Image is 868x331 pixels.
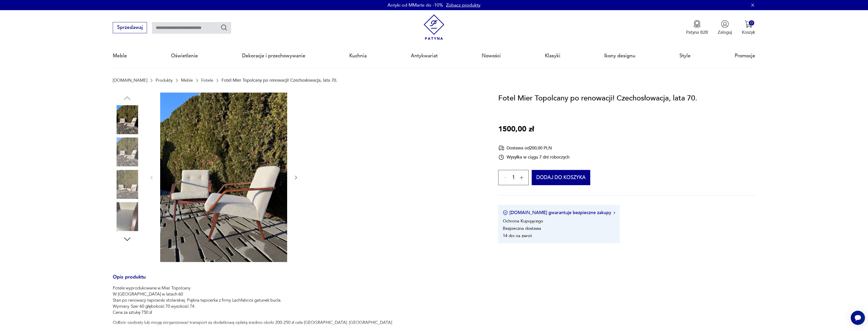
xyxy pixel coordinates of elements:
[220,24,228,31] button: Szukaj
[503,233,532,239] li: 14 dni na zwrot
[498,145,569,151] div: Dostawa od 200,00 PLN
[156,78,173,83] a: Produkty
[721,20,729,28] img: Ikonka użytkownika
[113,320,392,326] p: Odbiór osobisty lub mogę zorganizować transport za dodatkową opłatą średnio około 200-250 zł cała...
[498,154,569,160] div: Wysyłka w ciągu 7 dni roboczych
[498,93,697,104] h1: Fotel Mier Topolcany po renowacji! Czechosłowacja, lata 70.
[614,212,615,214] img: Ikona strzałki w prawo
[735,44,755,67] a: Promocje
[411,44,438,67] a: Antykwariat
[686,20,708,35] a: Ikona medaluPatyna B2B
[503,210,508,215] img: Ikona certyfikatu
[686,20,708,35] button: Patyna B2B
[113,44,127,67] a: Meble
[532,170,590,185] button: Dodaj do koszyka
[171,44,198,67] a: Oświetlenie
[745,20,752,28] img: Ikona koszyka
[718,20,732,35] button: Zaloguj
[742,29,755,35] p: Koszyk
[503,218,543,224] li: Ochrona Kupującego
[446,2,481,8] a: Zobacz produkty
[113,22,147,33] button: Sprzedawaj
[421,14,447,40] img: Patyna - sklep z meblami i dekoracjami vintage
[201,78,213,83] a: Fotele
[160,93,287,262] img: Zdjęcie produktu Fotel Mier Topolcany po renowacji! Czechosłowacja, lata 70.
[113,137,142,166] img: Zdjęcie produktu Fotel Mier Topolcany po renowacji! Czechosłowacja, lata 70.
[749,20,754,26] div: 0
[113,285,392,316] p: Fotele wyprodukowane w Mier Topolcany W [GEOGRAPHIC_DATA] w latach 60 Stan po renowacji tapicersk...
[512,176,515,180] span: 1
[679,44,691,67] a: Style
[742,20,755,35] button: 0Koszyk
[498,124,534,135] p: 1500,00 zł
[387,2,443,8] p: Antyki od MMarte do -10%
[503,210,615,216] button: [DOMAIN_NAME] gwarantuje bezpieczne zakupy
[686,29,708,35] p: Patyna B2B
[604,44,635,67] a: Ikony designu
[498,145,504,151] img: Ikona dostawy
[113,275,484,285] h3: Opis produktu
[718,29,732,35] p: Zaloguj
[113,78,147,83] a: [DOMAIN_NAME]
[113,105,142,134] img: Zdjęcie produktu Fotel Mier Topolcany po renowacji! Czechosłowacja, lata 70.
[242,44,305,67] a: Dekoracje i przechowywanie
[545,44,560,67] a: Klasyki
[503,225,541,231] li: Bezpieczna dostawa
[349,44,367,67] a: Kuchnia
[693,20,701,28] img: Ikona medalu
[113,26,147,30] a: Sprzedawaj
[851,311,865,325] iframe: Smartsupp widget button
[221,78,337,83] p: Fotel Mier Topolcany po renowacji! Czechosłowacja, lata 70.
[113,202,142,231] img: Zdjęcie produktu Fotel Mier Topolcany po renowacji! Czechosłowacja, lata 70.
[181,78,193,83] a: Meble
[113,170,142,199] img: Zdjęcie produktu Fotel Mier Topolcany po renowacji! Czechosłowacja, lata 70.
[482,44,501,67] a: Nowości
